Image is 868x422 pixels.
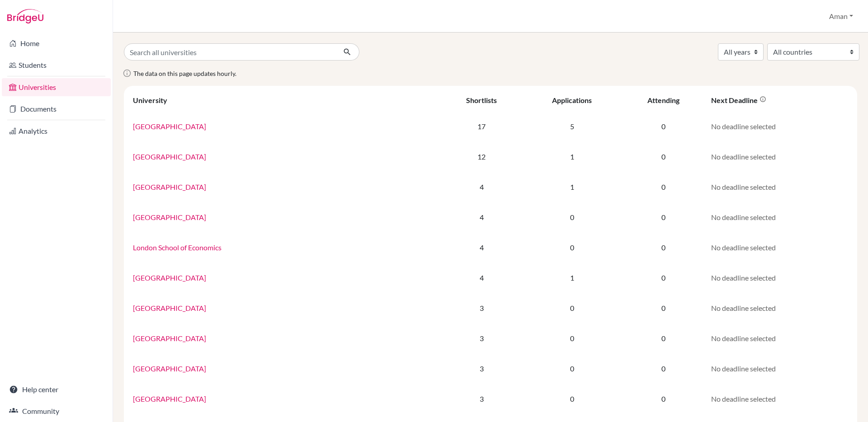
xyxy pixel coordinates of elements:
[622,232,706,263] td: 0
[441,141,522,172] td: 12
[622,384,706,414] td: 0
[711,243,776,252] span: No deadline selected
[711,334,776,342] span: No deadline selected
[522,141,621,172] td: 1
[622,323,706,353] td: 0
[124,43,336,61] input: Search all universities
[133,304,206,312] a: [GEOGRAPHIC_DATA]
[133,334,206,342] a: [GEOGRAPHIC_DATA]
[133,152,206,161] a: [GEOGRAPHIC_DATA]
[133,364,206,373] a: [GEOGRAPHIC_DATA]
[127,89,441,111] th: University
[711,273,776,282] span: No deadline selected
[622,172,706,202] td: 0
[711,183,776,191] span: No deadline selected
[622,111,706,141] td: 0
[2,78,111,96] a: Universities
[711,364,776,373] span: No deadline selected
[522,384,621,414] td: 0
[522,293,621,323] td: 0
[711,213,776,221] span: No deadline selected
[133,394,206,403] a: [GEOGRAPHIC_DATA]
[133,70,236,77] span: The data on this page updates hourly.
[522,323,621,353] td: 0
[522,172,621,202] td: 1
[133,183,206,191] a: [GEOGRAPHIC_DATA]
[647,96,679,104] div: Attending
[441,111,522,141] td: 17
[441,232,522,263] td: 4
[825,8,857,25] button: Aman
[441,293,522,323] td: 3
[711,304,776,312] span: No deadline selected
[2,402,111,420] a: Community
[466,96,497,104] div: Shortlists
[441,202,522,232] td: 4
[522,263,621,293] td: 1
[441,263,522,293] td: 4
[441,353,522,384] td: 3
[2,34,111,52] a: Home
[711,152,776,161] span: No deadline selected
[133,243,222,252] a: London School of Economics
[711,394,776,403] span: No deadline selected
[441,323,522,353] td: 3
[2,100,111,118] a: Documents
[7,9,43,23] img: Bridge-U
[441,384,522,414] td: 3
[2,56,111,74] a: Students
[133,213,206,221] a: [GEOGRAPHIC_DATA]
[522,232,621,263] td: 0
[552,96,592,104] div: Applications
[622,293,706,323] td: 0
[441,172,522,202] td: 4
[711,96,766,104] div: Next deadline
[2,380,111,399] a: Help center
[522,202,621,232] td: 0
[622,202,706,232] td: 0
[711,122,776,131] span: No deadline selected
[622,141,706,172] td: 0
[622,263,706,293] td: 0
[622,353,706,384] td: 0
[522,111,621,141] td: 5
[133,273,206,282] a: [GEOGRAPHIC_DATA]
[522,353,621,384] td: 0
[2,122,111,140] a: Analytics
[133,122,206,131] a: [GEOGRAPHIC_DATA]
